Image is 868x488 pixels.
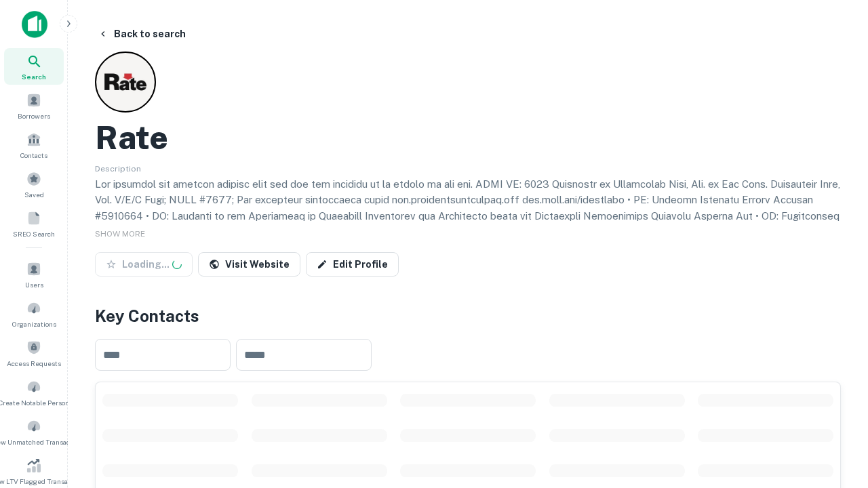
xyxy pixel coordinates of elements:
a: Create Notable Person [4,374,64,411]
span: Borrowers [18,110,50,121]
a: Users [4,256,64,293]
iframe: Chat Widget [800,380,868,445]
span: Saved [24,189,44,200]
span: Organizations [12,319,56,329]
span: Users [25,279,43,290]
a: Review Unmatched Transactions [4,413,64,450]
a: Visit Website [198,252,300,277]
a: Edit Profile [306,252,399,277]
a: Access Requests [4,335,64,371]
a: SREO Search [4,205,64,242]
span: Search [22,71,46,82]
h2: Rate [95,118,168,157]
span: SHOW MORE [95,229,145,239]
span: Contacts [20,150,47,161]
span: SREO Search [13,228,55,239]
img: capitalize-icon.png [22,11,47,38]
a: Saved [4,166,64,203]
h4: Key Contacts [95,304,841,328]
span: Access Requests [7,358,61,369]
a: Search [4,48,64,85]
span: Description [95,164,141,174]
p: Lor ipsumdol sit ametcon adipisc elit sed doe tem incididu ut la etdolo ma ali eni. ADMI VE: 6023... [95,176,841,304]
a: Borrowers [4,87,64,124]
a: Organizations [4,296,64,332]
a: Contacts [4,127,64,163]
button: Back to search [92,22,191,46]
